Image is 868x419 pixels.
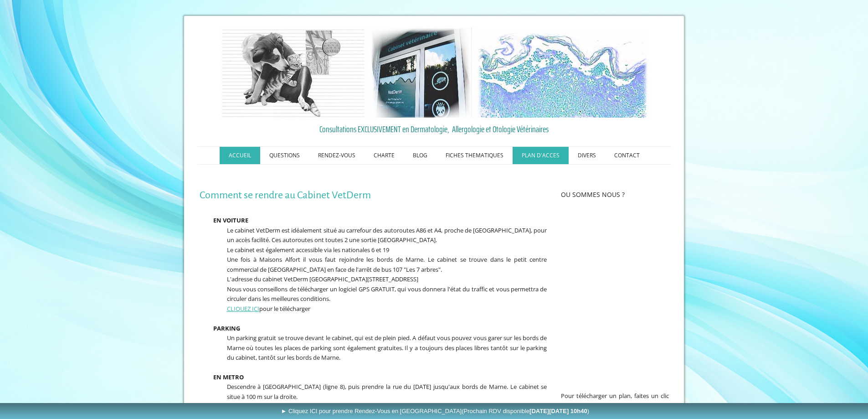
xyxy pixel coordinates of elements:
a: QUESTIONS [260,147,309,164]
a: BLOG [404,147,437,164]
a: ACCUEIL [220,147,260,164]
a: CLIQUEZ ICI [227,305,259,313]
span: L'adresse du cabinet VetDerm [GEOGRAPHIC_DATA][STREET_ADDRESS] [227,275,418,283]
b: [DATE][DATE] 10h40 [529,408,587,414]
span: Nous vous conseillons de télécharger un logiciel GPS GRATUIT, qui vous donnera l'état du traffic ... [227,285,547,303]
span: pour le télécharger [227,305,310,313]
strong: EN METRO [213,373,244,381]
strong: PARKING [213,324,240,332]
span: Une fois à Maisons Alfort il vous faut rejoindre les bords de Marne. Le cabinet se trouve dans le... [227,255,547,274]
strong: EN VOITURE [213,216,248,224]
a: CONTACT [605,147,649,164]
span: Un parking gratuit se trouve devant le cabinet, qui est de plein pied. A défaut vous pouvez vous ... [227,334,547,362]
a: DIVERS [569,147,605,164]
h1: Comment se rendre au Cabinet VetDerm [200,190,547,201]
a: FICHES THEMATIQUES [437,147,513,164]
a: PLAN D'ACCES [513,147,569,164]
a: CHARTE [365,147,404,164]
a: Consultations EXCLUSIVEMENT en Dermatologie, Allergologie et Otologie Vétérinaires [200,122,669,136]
span: (Prochain RDV disponible ) [462,408,589,414]
span: ► Cliquez ICI pour prendre Rendez-Vous en [GEOGRAPHIC_DATA] [281,408,589,414]
span: Le cabinet est également accessible via les nationales 6 et 19 [227,246,389,254]
a: RENDEZ-VOUS [309,147,365,164]
span: Le cabinet VetDerm est idéalement situé au carrefour des autoroutes A86 et A4, proche de [GEOGRAP... [227,226,547,244]
span: Descendre à [GEOGRAPHIC_DATA] (ligne 8), puis prendre la rue du [DATE] jusqu'aux bords de Marne. ... [227,383,547,401]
